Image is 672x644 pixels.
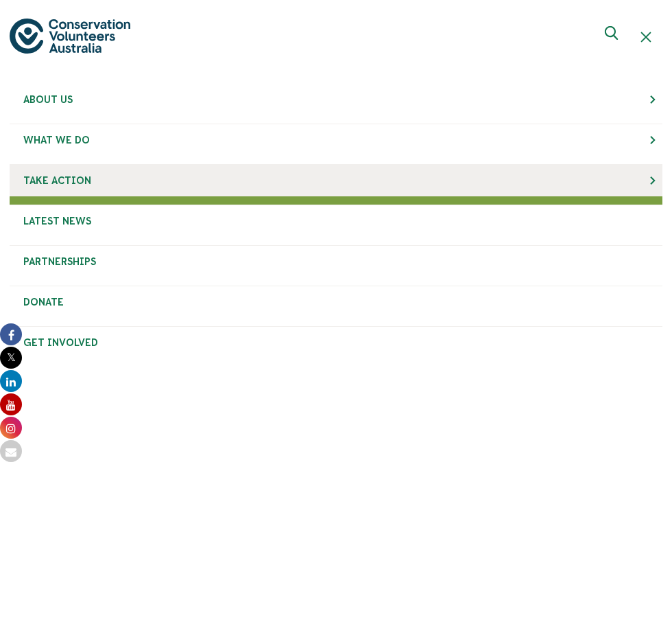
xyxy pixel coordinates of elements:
span: Take Action [23,175,91,186]
button: Expand search box Close search box [597,21,629,54]
img: logo.svg [10,19,130,54]
a: Get Involved [10,327,662,358]
li: Take Action [10,165,662,205]
span: What We Do [23,135,90,146]
li: What We Do [10,124,662,165]
span: About Us [23,94,73,105]
span: Donate [23,297,64,308]
li: About Us [10,84,662,124]
button: Hide mobile navigation menu [629,21,662,54]
span: Latest News [23,216,91,227]
span: Expand search box [605,26,622,48]
span: Partnerships [23,256,96,267]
